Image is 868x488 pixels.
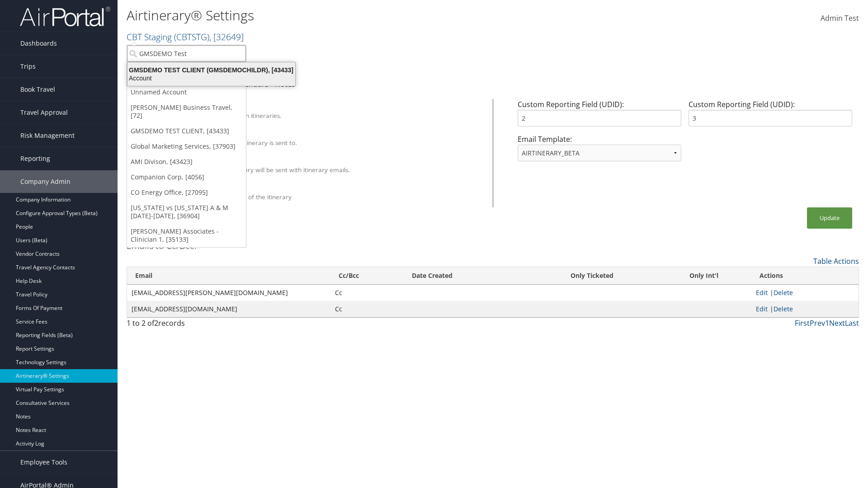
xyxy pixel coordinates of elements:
[751,267,859,285] th: Actions
[685,99,856,134] div: Custom Reporting Field (UDID):
[20,101,68,124] span: Travel Approval
[821,13,859,23] span: Admin Test
[20,78,55,101] span: Book Travel
[127,185,246,200] a: CO Energy Office, [27095]
[127,154,246,169] a: AMI Divison, [43423]
[127,267,330,285] th: Email: activate to sort column ascending
[127,169,246,185] a: Companion Corp, [4056]
[527,267,656,285] th: Only Ticketed: activate to sort column ascending
[127,301,330,317] td: [EMAIL_ADDRESS][DOMAIN_NAME]
[807,207,852,229] button: Update
[20,6,110,27] img: airportal-logo.png
[127,139,246,154] a: Global Marketing Services, [37903]
[756,288,768,297] a: Edit
[127,84,246,100] a: Unnamed Account
[514,134,685,169] div: Email Template:
[127,318,304,333] div: 1 to 2 of records
[825,318,829,328] a: 1
[20,170,71,193] span: Company Admin
[810,318,825,328] a: Prev
[169,165,350,174] label: A PDF version of the itinerary will be sent with itinerary emails.
[751,285,859,301] td: |
[657,267,751,285] th: Only Int'l: activate to sort column ascending
[127,6,615,25] h1: Airtinerary® Settings
[751,301,859,317] td: |
[275,79,295,89] a: Notes
[20,124,75,147] span: Risk Management
[795,318,810,328] a: First
[756,305,768,313] a: Edit
[330,301,404,317] td: Cc
[122,74,301,82] div: Account
[514,99,685,134] div: Custom Reporting Field (UDID):
[404,267,528,285] th: Date Created: activate to sort column ascending
[845,318,859,328] a: Last
[174,31,209,43] span: ( CBTSTG )
[169,103,481,111] div: Client Name
[127,45,246,62] input: Search Accounts
[813,256,859,266] a: Table Actions
[169,184,481,192] div: Show Survey
[127,200,246,224] a: [US_STATE] vs [US_STATE] A & M [DATE]-[DATE], [36904]
[20,147,50,170] span: Reporting
[774,288,793,297] a: Delete
[127,31,244,43] a: CBT Staging
[154,318,158,328] span: 2
[169,157,481,165] div: Attach PDF
[20,451,67,474] span: Employee Tools
[127,100,246,123] a: [PERSON_NAME] Business Travel, [72]
[122,66,301,74] div: GMSDEMO TEST CLIENT (GMSDEMOCHILDR), [43433]
[234,79,269,89] a: Calendars
[330,285,404,301] td: Cc
[330,267,404,285] th: Cc/Bcc: activate to sort column ascending
[209,31,244,43] span: , [ 32649 ]
[829,318,845,328] a: Next
[127,224,246,247] a: [PERSON_NAME] Associates - Clinician 1, [35133]
[20,55,36,78] span: Trips
[20,32,57,55] span: Dashboards
[774,305,793,313] a: Delete
[821,5,859,33] a: Admin Test
[127,123,246,139] a: GMSDEMO TEST CLIENT, [43433]
[169,130,481,138] div: Override Email
[127,285,330,301] td: [EMAIL_ADDRESS][PERSON_NAME][DOMAIN_NAME]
